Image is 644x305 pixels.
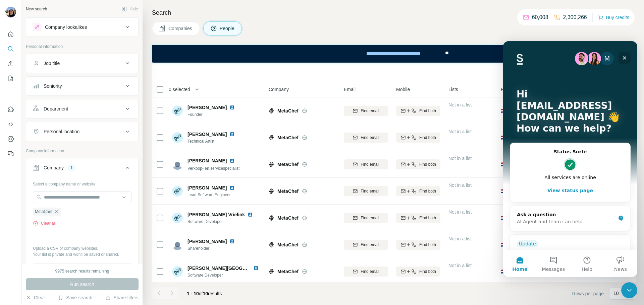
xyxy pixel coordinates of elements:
[199,291,203,296] span: of
[269,242,274,247] img: Logo of MetaChef
[172,159,183,170] img: Avatar
[361,108,379,114] span: Find email
[26,124,138,140] button: Personal location
[44,60,60,67] div: Job title
[5,103,16,116] button: Use Surfe on LinkedIn
[187,157,227,164] span: [PERSON_NAME]
[44,83,62,89] div: Seniority
[152,8,636,17] h4: Search
[361,135,379,141] span: Find email
[187,291,199,296] span: 1 - 10
[152,45,636,63] iframe: Banner
[269,269,274,274] img: Logo of MetaChef
[501,86,537,93] span: Personal location
[35,209,52,215] span: MetaChef
[229,239,235,244] img: LinkedIn logo
[344,186,388,196] button: Find email
[168,25,193,32] span: Companies
[419,108,436,114] span: Find both
[187,104,227,111] span: [PERSON_NAME]
[33,263,131,275] button: Upload a list of companies
[344,240,388,250] button: Find email
[187,192,237,198] span: Lead Software Engineer
[187,132,227,137] span: [PERSON_NAME]
[344,266,388,277] button: Find email
[203,291,208,296] span: 10
[5,7,16,17] img: Avatar
[448,263,472,268] span: Not in a list
[419,269,436,275] span: Find both
[26,78,138,94] button: Seniority
[67,209,101,236] button: Help
[101,209,134,236] button: News
[7,193,127,245] div: Update
[396,240,440,250] button: Find both
[396,213,440,223] button: Find both
[33,178,131,187] div: Select a company name or website
[344,213,388,223] button: Find email
[14,199,35,206] div: Update
[44,128,79,135] div: Personal location
[269,188,274,194] img: Logo of MetaChef
[5,58,16,70] button: Enrich CSV
[5,43,16,55] button: Search
[419,188,436,194] span: Find both
[9,226,24,230] span: Home
[419,215,436,221] span: Find both
[501,134,506,141] span: 🇳🇱
[277,241,299,248] span: MetaChef
[501,268,506,275] span: 🇳🇱
[361,242,379,248] span: Find email
[44,164,64,171] div: Company
[419,161,436,167] span: Find both
[58,294,92,301] button: Save search
[419,135,436,141] span: Find both
[5,28,16,40] button: Quick start
[5,133,16,145] button: Dashboard
[5,72,16,84] button: My lists
[187,184,227,191] span: [PERSON_NAME]
[187,219,256,225] span: Software Developer
[396,266,440,277] button: Find both
[172,266,183,277] img: Avatar
[26,19,138,35] button: Company lookalikes
[344,133,388,143] button: Find email
[361,269,379,275] span: Find email
[396,186,440,196] button: Find both
[361,215,379,221] span: Find email
[448,86,458,93] span: Lists
[187,245,237,251] span: Shareholder
[448,156,472,161] span: Not in a list
[396,86,410,93] span: Mobile
[187,111,237,118] span: Founder
[115,11,127,23] div: Close
[187,166,239,171] span: Verkoop- en servicespecialist
[563,13,587,21] p: 2,300,266
[229,105,235,110] img: LinkedIn logo
[187,138,237,144] span: Technical Artist
[419,242,436,248] span: Find both
[172,213,183,223] img: Avatar
[5,118,16,130] button: Use Surfe API
[187,238,227,245] span: [PERSON_NAME]
[344,106,388,116] button: Find email
[396,106,440,116] button: Find both
[172,132,183,143] img: Avatar
[5,148,16,160] button: Feedback
[45,24,87,30] div: Company lookalikes
[503,41,637,277] iframe: Intercom live chat
[187,291,222,296] span: results
[33,245,131,251] p: Upload a CSV of company websites.
[613,290,619,297] p: 10
[187,211,245,218] span: [PERSON_NAME] Vrielink
[277,107,299,114] span: MetaChef
[501,107,506,114] span: 🇳🇱
[344,86,356,93] span: Email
